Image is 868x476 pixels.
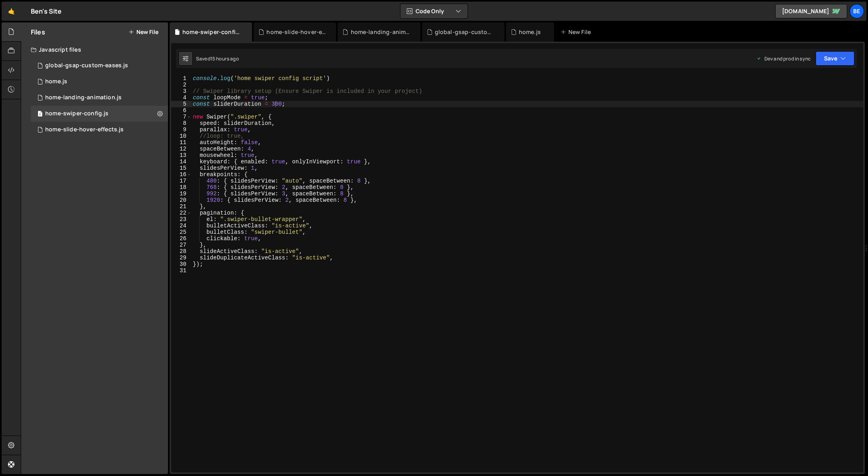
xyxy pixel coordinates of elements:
div: 14 [171,159,192,165]
div: 28 [171,248,192,255]
div: home-landing-animation.js [351,28,411,36]
div: 27 [171,242,192,248]
div: 8 [171,120,192,127]
div: 18 [171,184,192,191]
div: 1 [171,75,192,82]
div: home-swiper-config.js [182,28,242,36]
div: Ben's Site [31,6,62,16]
div: home-swiper-config.js [45,110,108,117]
div: 11910/28508.js [31,74,168,90]
div: 29 [171,255,192,261]
div: home-slide-hover-effects.js [45,126,124,133]
div: 21 [171,203,192,210]
div: 20 [171,197,192,203]
div: New File [560,28,594,36]
div: 11910/28432.js [31,106,168,122]
div: 2 [171,82,192,88]
h2: Files [31,28,45,36]
div: 30 [171,261,192,267]
div: 11910/28435.js [31,122,168,138]
div: 3 [171,88,192,94]
div: home-landing-animation.js [45,94,122,101]
div: 26 [171,235,192,242]
button: Save [816,51,854,66]
div: 10 [171,133,192,139]
div: Javascript files [21,42,168,58]
div: 15 hours ago [210,55,239,62]
div: 22 [171,210,192,216]
div: 24 [171,223,192,229]
div: home.js [519,28,541,36]
div: 19 [171,191,192,197]
div: global-gsap-custom-eases.js [435,28,495,36]
button: New File [128,29,158,35]
div: 11910/28433.js [31,58,168,74]
div: 16 [171,171,192,178]
div: 31 [171,267,192,274]
div: 15 [171,165,192,171]
div: 12 [171,146,192,152]
div: 11910/28512.js [31,90,168,106]
div: 9 [171,127,192,133]
div: 23 [171,216,192,223]
div: global-gsap-custom-eases.js [45,62,128,69]
a: Be [850,4,864,18]
div: 4 [171,94,192,101]
div: home.js [45,78,67,85]
div: 17 [171,178,192,184]
div: 7 [171,114,192,120]
button: Code Only [400,4,468,18]
a: [DOMAIN_NAME] [775,4,847,18]
div: 25 [171,229,192,235]
div: 11 [171,139,192,146]
div: 6 [171,107,192,114]
div: 13 [171,152,192,159]
a: 🤙 [2,2,21,21]
div: 5 [171,101,192,107]
div: Dev and prod in sync [756,55,811,62]
span: 1 [38,111,42,118]
div: home-slide-hover-effects.js [266,28,326,36]
div: Saved [196,55,239,62]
